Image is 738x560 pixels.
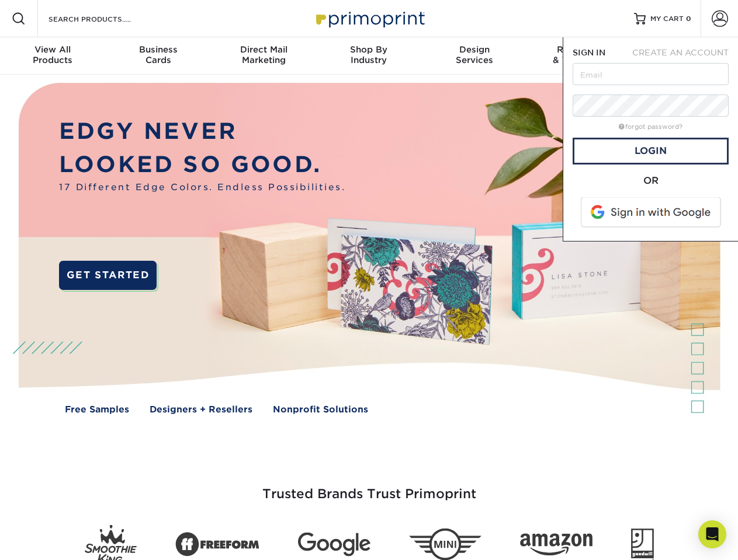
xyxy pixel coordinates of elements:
div: Industry [316,44,421,65]
a: Free Samples [65,403,129,416]
a: Direct MailMarketing [211,37,316,75]
span: SIGN IN [573,48,605,57]
span: Design [422,44,527,55]
span: Business [105,44,210,55]
a: Login [573,138,729,164]
a: Resources& Templates [527,37,632,75]
span: Resources [527,44,632,55]
a: Shop ByIndustry [316,37,421,75]
p: LOOKED SO GOOD. [59,148,345,181]
a: GET STARTED [59,261,157,290]
a: DesignServices [422,37,527,75]
a: Nonprofit Solutions [273,403,368,416]
div: Open Intercom Messenger [698,520,726,548]
img: Amazon [520,534,593,556]
img: Goodwill [631,528,654,560]
span: Direct Mail [211,44,316,55]
span: 0 [686,15,691,23]
div: Marketing [211,44,316,65]
h3: Trusted Brands Trust Primoprint [27,459,711,516]
div: & Templates [527,44,632,65]
a: forgot password? [619,123,682,131]
input: SEARCH PRODUCTS..... [47,12,161,26]
img: Primoprint [311,6,428,31]
span: MY CART [650,14,684,24]
span: CREATE AN ACCOUNT [632,48,729,57]
div: Cards [105,44,210,65]
a: Designers + Resellers [150,403,252,416]
div: OR [573,174,729,188]
img: Google [298,533,370,556]
a: BusinessCards [105,37,210,75]
div: Services [422,44,527,65]
input: Email [573,63,729,85]
span: 17 Different Edge Colors. Endless Possibilities. [59,181,345,194]
p: EDGY NEVER [59,115,345,148]
span: Shop By [316,44,421,55]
